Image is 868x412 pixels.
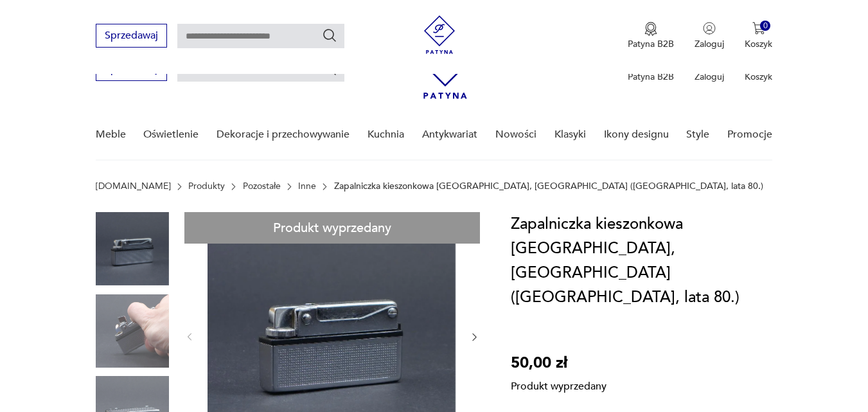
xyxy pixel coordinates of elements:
[628,22,674,50] button: Patyna B2B
[422,110,477,159] a: Antykwariat
[727,110,772,159] a: Promocje
[217,110,350,159] a: Dekoracje i przechowywanie
[703,22,716,35] img: Ikonka użytkownika
[322,28,337,43] button: Szukaj
[686,110,709,159] a: Style
[511,351,607,375] p: 50,00 zł
[188,181,225,192] a: Produkty
[628,71,674,83] p: Patyna B2B
[298,181,316,192] a: Inne
[334,181,763,192] p: Zapalniczka kieszonkowa [GEOGRAPHIC_DATA], [GEOGRAPHIC_DATA] ([GEOGRAPHIC_DATA], lata 80.)
[495,110,536,159] a: Nowości
[96,32,167,41] a: Sprzedawaj
[143,110,199,159] a: Oświetlenie
[368,110,404,159] a: Kuchnia
[760,21,771,31] div: 0
[96,66,167,75] a: Sprzedawaj
[745,38,772,50] p: Koszyk
[96,24,167,48] button: Sprzedawaj
[511,375,607,393] p: Produkt wyprzedany
[644,22,657,36] img: Ikona medalu
[752,22,765,35] img: Ikona koszyka
[420,15,459,54] img: Patyna - sklep z meblami i dekoracjami vintage
[628,38,674,50] p: Patyna B2B
[695,71,724,83] p: Zaloguj
[243,181,281,192] a: Pozostałe
[745,22,772,50] button: 0Koszyk
[695,22,724,50] button: Zaloguj
[511,212,782,310] h1: Zapalniczka kieszonkowa [GEOGRAPHIC_DATA], [GEOGRAPHIC_DATA] ([GEOGRAPHIC_DATA], lata 80.)
[604,110,669,159] a: Ikony designu
[745,71,772,83] p: Koszyk
[695,38,724,50] p: Zaloguj
[628,22,674,50] a: Ikona medaluPatyna B2B
[96,110,126,159] a: Meble
[96,181,171,192] a: [DOMAIN_NAME]
[554,110,586,159] a: Klasyki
